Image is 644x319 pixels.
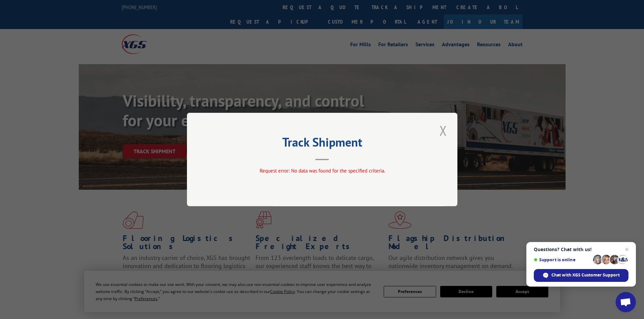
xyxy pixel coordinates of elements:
[534,269,628,282] span: Chat with XGS Customer Support
[551,272,620,278] span: Chat with XGS Customer Support
[534,247,628,252] span: Questions? Chat with us!
[437,121,449,140] button: Close modal
[534,257,591,262] span: Support is online
[221,137,424,150] h2: Track Shipment
[616,292,636,312] a: Open chat
[259,167,385,174] span: Request error: No data was found for the specified criteria.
